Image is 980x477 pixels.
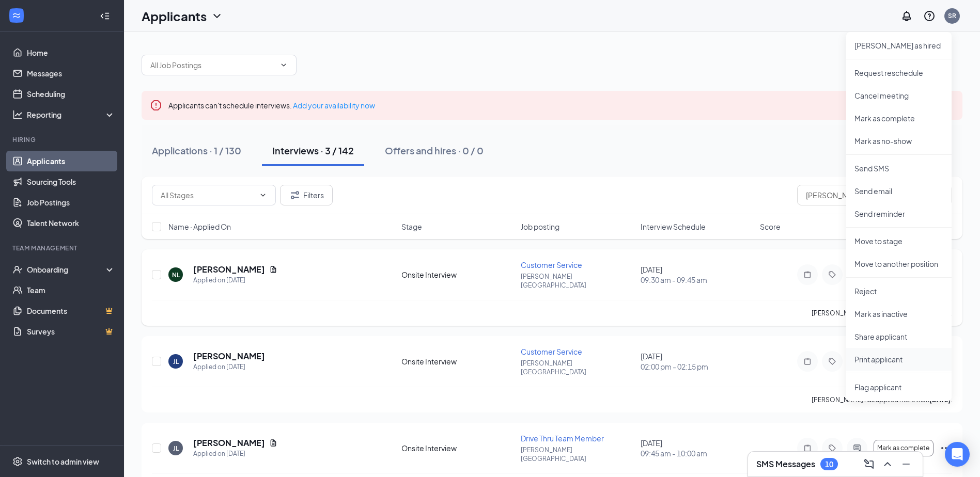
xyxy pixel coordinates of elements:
a: Team [27,280,115,300]
div: NL [172,271,180,279]
div: JL [173,444,179,453]
input: All Job Postings [150,59,275,71]
span: Score [760,221,781,232]
div: [DATE] [641,264,754,285]
span: 02:00 pm - 02:15 pm [641,361,754,372]
a: Applicants [27,151,115,171]
p: [PERSON_NAME] has applied more than . [812,395,952,404]
svg: Note [801,271,814,279]
div: Open Intercom Messenger [945,442,970,467]
span: Drive Thru Team Member [521,434,604,443]
svg: Error [150,99,162,112]
p: [PERSON_NAME] has applied more than . [812,309,952,317]
svg: Filter [289,189,301,201]
svg: UserCheck [12,264,23,275]
button: Mark as complete [874,440,934,456]
svg: Settings [12,456,23,467]
a: Scheduling [27,84,115,104]
a: Home [27,42,115,63]
span: Mark as complete [877,444,929,452]
svg: WorkstreamLogo [11,10,22,21]
div: Applications · 1 / 130 [152,144,241,157]
div: SR [948,11,956,20]
a: DocumentsCrown [27,300,115,321]
svg: Ellipses [940,442,952,454]
input: All Stages [161,189,255,201]
svg: Collapse [100,11,110,21]
span: 09:45 am - 10:00 am [641,448,754,458]
p: Move to another position [854,259,943,269]
button: ChevronUp [879,456,896,472]
h1: Applicants [142,7,207,25]
div: Reporting [27,109,116,120]
svg: Minimize [900,458,912,470]
svg: Note [801,357,814,365]
div: Switch to admin view [27,456,99,467]
svg: ChevronDown [279,61,288,69]
div: [DATE] [641,351,754,372]
svg: Analysis [12,109,23,120]
div: 10 [825,460,833,469]
div: Onsite Interview [401,356,515,367]
p: [PERSON_NAME][GEOGRAPHIC_DATA] [521,446,634,463]
a: SurveysCrown [27,321,115,342]
div: Hiring [12,135,113,144]
button: Minimize [898,456,914,472]
svg: Notifications [900,10,913,22]
div: Applied on [DATE] [193,362,265,372]
h5: [PERSON_NAME] [193,264,265,275]
svg: QuestionInfo [923,10,936,22]
svg: Document [269,265,277,274]
svg: ActiveChat [851,444,863,452]
h5: [PERSON_NAME] [193,351,265,362]
svg: ChevronDown [259,191,267,199]
svg: ChevronDown [211,10,223,22]
button: Filter Filters [280,185,333,205]
a: Job Postings [27,192,115,213]
div: JL [173,357,179,366]
a: Add your availability now [293,101,375,110]
h3: SMS Messages [756,458,815,470]
svg: ChevronUp [881,458,894,470]
svg: Document [269,439,277,447]
span: Customer Service [521,260,582,269]
h5: [PERSON_NAME] [193,437,265,449]
svg: Note [801,444,814,452]
div: Onsite Interview [401,269,515,280]
p: [PERSON_NAME][GEOGRAPHIC_DATA] [521,359,634,376]
a: Sourcing Tools [27,171,115,192]
span: Job posting [521,221,559,232]
p: [PERSON_NAME][GEOGRAPHIC_DATA] [521,272,634,290]
span: 09:30 am - 09:45 am [641,275,754,285]
span: Stage [401,221,422,232]
span: Name · Applied On [168,221,231,232]
div: Applied on [DATE] [193,275,277,285]
div: Onboarding [27,264,106,275]
svg: Tag [826,444,838,452]
div: Interviews · 3 / 142 [272,144,354,157]
span: Interview Schedule [641,221,706,232]
span: Customer Service [521,347,582,356]
input: Search in interviews [797,185,952,205]
div: Team Management [12,244,113,252]
div: Onsite Interview [401,443,515,453]
div: Applied on [DATE] [193,449,277,459]
a: Messages [27,63,115,84]
svg: Tag [826,357,838,365]
div: Offers and hires · 0 / 0 [385,144,484,157]
svg: ComposeMessage [863,458,875,470]
span: Applicants can't schedule interviews. [168,101,375,110]
div: [DATE] [641,438,754,458]
svg: Tag [826,271,838,279]
button: ComposeMessage [861,456,877,472]
a: Talent Network [27,213,115,233]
